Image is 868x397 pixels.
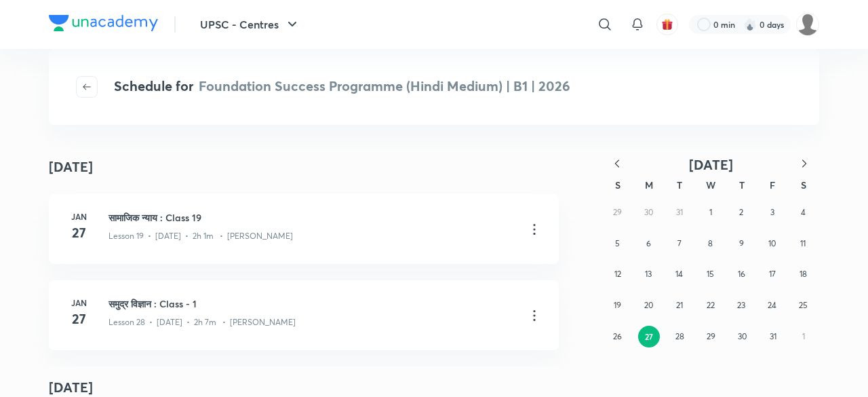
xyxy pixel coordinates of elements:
p: Lesson 19 • [DATE] • 2h 1m • [PERSON_NAME] [108,230,293,242]
abbr: January 10, 2025 [768,238,776,248]
p: Lesson 28 • [DATE] • 2h 7m • [PERSON_NAME] [108,316,296,328]
abbr: January 23, 2025 [737,300,745,310]
abbr: January 14, 2025 [675,269,683,279]
abbr: January 31, 2025 [770,331,776,341]
abbr: Wednesday [706,178,715,191]
img: Company Logo [49,15,158,31]
button: January 9, 2025 [730,233,752,254]
abbr: January 1, 2025 [709,207,712,217]
h6: Jan [65,210,92,223]
button: January 25, 2025 [792,295,814,316]
button: January 17, 2025 [762,263,783,285]
abbr: Tuesday [677,178,682,191]
button: January 30, 2025 [731,326,753,347]
button: January 16, 2025 [730,263,752,285]
abbr: January 11, 2025 [800,238,806,248]
abbr: January 24, 2025 [768,300,776,310]
abbr: January 8, 2025 [708,238,713,248]
button: January 2, 2025 [730,202,752,223]
button: January 29, 2025 [700,326,722,347]
abbr: January 26, 2025 [613,331,622,341]
button: UPSC - Centres [192,11,309,38]
button: January 15, 2025 [700,263,722,285]
button: January 8, 2025 [700,233,722,254]
abbr: January 15, 2025 [707,269,714,279]
abbr: January 29, 2025 [707,331,715,341]
button: January 28, 2025 [669,326,691,347]
abbr: January 2, 2025 [739,207,743,217]
button: January 11, 2025 [792,233,814,254]
button: January 7, 2025 [669,233,690,254]
h3: समुद्र विज्ञान : Class - 1 [108,297,515,311]
abbr: January 13, 2025 [645,269,652,279]
abbr: January 25, 2025 [799,300,808,310]
a: Jan27समुद्र विज्ञान : Class - 1Lesson 28 • [DATE] • 2h 7m • [PERSON_NAME] [49,280,559,350]
button: avatar [656,14,678,35]
abbr: Thursday [739,178,745,191]
button: January 5, 2025 [607,233,629,254]
button: January 21, 2025 [669,295,690,316]
button: January 3, 2025 [762,202,783,223]
abbr: January 4, 2025 [801,207,806,217]
abbr: January 12, 2025 [614,269,621,279]
button: January 24, 2025 [762,295,783,316]
abbr: Saturday [801,178,806,191]
button: January 18, 2025 [792,263,814,285]
button: January 10, 2025 [762,233,783,254]
abbr: Sunday [615,178,620,191]
h6: Jan [65,297,92,309]
button: January 26, 2025 [607,326,629,347]
abbr: January 28, 2025 [675,331,684,341]
abbr: January 18, 2025 [800,269,807,279]
abbr: January 30, 2025 [738,331,747,341]
button: January 6, 2025 [637,233,659,254]
h4: 27 [65,309,92,329]
abbr: January 17, 2025 [769,269,776,279]
abbr: January 3, 2025 [770,207,774,217]
span: Foundation Success Programme (Hindi Medium) | B1 | 2026 [199,77,570,95]
abbr: January 7, 2025 [677,238,682,248]
img: streak [743,18,757,31]
button: January 1, 2025 [700,202,722,223]
abbr: January 20, 2025 [644,300,653,310]
button: January 23, 2025 [730,295,752,316]
abbr: January 5, 2025 [615,238,620,248]
abbr: Friday [770,178,775,191]
button: January 19, 2025 [607,295,629,316]
button: January 13, 2025 [637,263,659,285]
abbr: January 19, 2025 [614,300,621,310]
button: January 27, 2025 [638,326,660,347]
img: avatar [661,18,673,31]
img: Vikram Singh Rawat [796,13,819,36]
abbr: January 9, 2025 [739,238,744,248]
a: Company Logo [49,15,158,35]
button: January 14, 2025 [669,263,690,285]
button: [DATE] [632,156,789,173]
abbr: January 6, 2025 [646,238,651,248]
a: Jan27सामाजिक न्याय : Class 19Lesson 19 • [DATE] • 2h 1m • [PERSON_NAME] [49,194,559,264]
button: January 4, 2025 [792,202,814,223]
button: January 12, 2025 [607,263,629,285]
abbr: January 21, 2025 [676,300,683,310]
abbr: January 16, 2025 [738,269,745,279]
abbr: January 22, 2025 [707,300,715,310]
h3: सामाजिक न्याय : Class 19 [108,210,515,225]
h4: [DATE] [49,157,93,177]
abbr: Monday [645,178,653,191]
button: January 31, 2025 [762,326,784,347]
span: [DATE] [689,155,733,174]
h4: 27 [65,223,92,243]
button: January 22, 2025 [700,295,722,316]
h4: Schedule for [114,76,570,98]
abbr: January 27, 2025 [645,331,653,342]
button: January 20, 2025 [637,295,659,316]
